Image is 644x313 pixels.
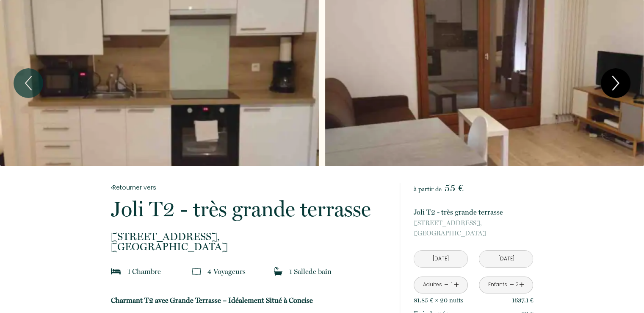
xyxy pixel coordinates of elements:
[414,218,533,238] p: [GEOGRAPHIC_DATA]
[192,267,201,276] img: guests
[111,198,389,220] p: Joli T2 - très grande terrasse
[414,295,463,305] p: 81.85 € × 20 nuit
[111,232,389,252] p: [GEOGRAPHIC_DATA]
[519,278,524,291] a: +
[450,281,454,289] div: 1
[488,281,507,289] div: Enfants
[509,278,514,291] a: -
[601,68,630,98] button: Next
[423,281,442,289] div: Adultes
[454,278,459,291] a: +
[461,296,463,304] span: s
[207,265,246,277] p: 4 Voyageur
[111,296,313,305] b: Charmant T2 avec Grande Terrasse – Idéalement Situé à Concise
[111,232,389,242] span: [STREET_ADDRESS],
[512,295,533,305] p: 1637.1 €
[243,267,246,276] span: s
[479,251,533,267] input: Départ
[111,183,389,192] a: Retourner vers
[414,218,533,228] span: [STREET_ADDRESS],
[515,281,519,289] div: 2
[444,278,449,291] a: -
[414,185,442,193] span: à partir de
[414,206,533,218] p: Joli T2 - très grande terrasse
[127,265,161,277] p: 1 Chambre
[445,182,463,194] span: 55 €
[414,251,467,267] input: Arrivée
[289,265,332,277] p: 1 Salle de bain
[14,68,43,98] button: Previous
